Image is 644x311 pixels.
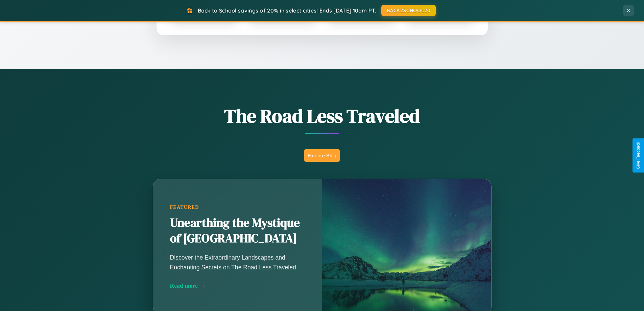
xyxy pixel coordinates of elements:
[170,215,305,246] h2: Unearthing the Mystique of [GEOGRAPHIC_DATA]
[381,5,436,16] button: BACK2SCHOOL20
[170,282,305,289] div: Read more →
[304,149,340,162] button: Explore Blog
[170,204,305,210] div: Featured
[198,7,376,14] span: Back to School savings of 20% in select cities! Ends [DATE] 10am PT.
[170,253,305,272] p: Discover the Extraordinary Landscapes and Enchanting Secrets on The Road Less Traveled.
[636,142,641,169] div: Give Feedback
[119,103,525,129] h1: The Road Less Traveled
